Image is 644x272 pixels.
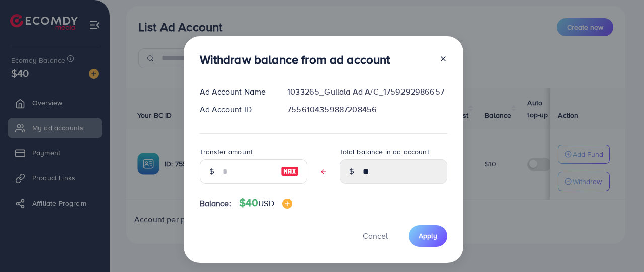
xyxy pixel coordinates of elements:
label: Total balance in ad account [340,147,429,157]
span: Apply [419,231,437,241]
span: Cancel [363,230,388,241]
iframe: Chat [601,227,636,264]
label: Transfer amount [200,147,253,157]
div: Ad Account Name [192,86,280,98]
div: 7556104359887208456 [279,104,455,115]
img: image [281,165,299,177]
button: Apply [409,225,447,247]
div: 1033265_Gullala Ad A/C_1759292986657 [279,86,455,98]
h3: Withdraw balance from ad account [200,52,390,67]
button: Cancel [350,225,400,247]
span: Balance: [200,198,231,209]
h4: $40 [239,197,292,209]
img: image [282,199,292,209]
div: Ad Account ID [192,104,280,115]
span: USD [258,198,274,209]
